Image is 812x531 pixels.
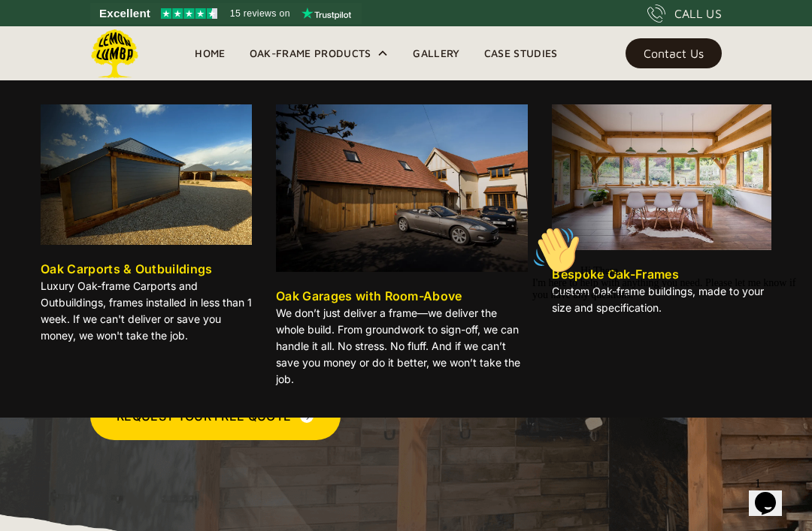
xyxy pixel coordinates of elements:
div: Oak Garages with Room-Above [276,287,462,305]
span: Excellent [99,5,150,23]
a: Home [183,42,237,65]
a: Bespoke Oak-FramesCustom Oak-frame buildings, made to your size and specification. [552,104,771,322]
a: Oak Carports & OutbuildingsLuxury Oak-frame Carports and Outbuildings, frames installed in less t... [41,104,252,350]
div: Oak-Frame Products [250,44,371,62]
a: Oak Garages with Room-AboveWe don’t just deliver a frame—we deliver the whole build. From groundw... [276,104,528,394]
a: Gallery [401,42,471,65]
p: We don’t just deliver a frame—we deliver the whole build. From groundwork to sign-off, we can han... [276,305,528,388]
div: Oak-Frame Products [238,26,401,80]
div: CALL US [674,5,722,23]
span: Hi There, I'm here to help with anything you need. Please let me know if you have any questions. [6,45,270,80]
div: Oak Carports & Outbuildings [41,260,213,278]
iframe: chat widget [526,220,797,463]
a: Contact Us [626,38,722,68]
p: Luxury Oak-frame Carports and Outbuildings, frames installed in less than 1 week. If we can't del... [41,278,252,344]
img: Trustpilot 4.5 stars [161,8,217,19]
div: Contact Us [644,48,704,59]
div: 👋Hi There,I'm here to help with anything you need. Please let me know if you have any questions. [6,6,277,81]
a: See Lemon Lumba reviews on Trustpilot [90,3,362,24]
a: Case Studies [472,42,570,65]
span: 15 reviews on [230,5,290,23]
img: Trustpilot logo [301,8,351,20]
a: CALL US [647,5,722,23]
iframe: chat widget [749,471,797,516]
img: :wave: [6,6,54,54]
